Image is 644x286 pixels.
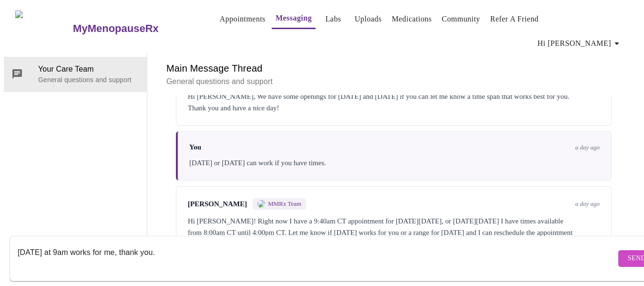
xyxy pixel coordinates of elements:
[442,12,480,26] a: Community
[318,10,348,29] button: Labs
[486,10,542,29] button: Refer a Friend
[72,12,197,45] a: MyMenopauseRx
[4,57,147,91] div: Your Care TeamGeneral questions and support
[575,144,600,151] span: a day ago
[351,10,386,29] button: Uploads
[575,200,600,208] span: a day ago
[189,157,600,169] div: [DATE] or [DATE] can work if you have times.
[166,76,621,87] p: General questions and support
[38,75,139,85] p: General questions and support
[438,10,484,29] button: Community
[73,22,159,35] h3: MyMenopauseRx
[538,37,623,50] span: Hi [PERSON_NAME]
[188,215,600,250] div: Hi [PERSON_NAME]! Right now I have a 9:40am CT appointment for [DATE][DATE], or [DATE][DATE] I ha...
[216,10,269,29] button: Appointments
[188,200,247,208] span: [PERSON_NAME]
[38,64,139,75] span: Your Care Team
[166,61,621,76] h6: Main Message Thread
[268,200,301,208] span: MMRx Team
[18,243,616,274] textarea: Send a message about your appointment
[392,12,432,26] a: Medications
[188,91,600,114] div: Hi [PERSON_NAME], We have some openings for [DATE] and [DATE] if you can let me know a time span ...
[272,9,316,29] button: Messaging
[276,11,312,25] a: Messaging
[534,34,626,53] button: Hi [PERSON_NAME]
[490,12,539,26] a: Refer a Friend
[15,11,72,46] img: MyMenopauseRx Logo
[189,143,201,151] span: You
[257,200,265,208] img: MMRX
[355,12,382,26] a: Uploads
[388,10,436,29] button: Medications
[326,12,341,26] a: Labs
[220,12,266,26] a: Appointments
